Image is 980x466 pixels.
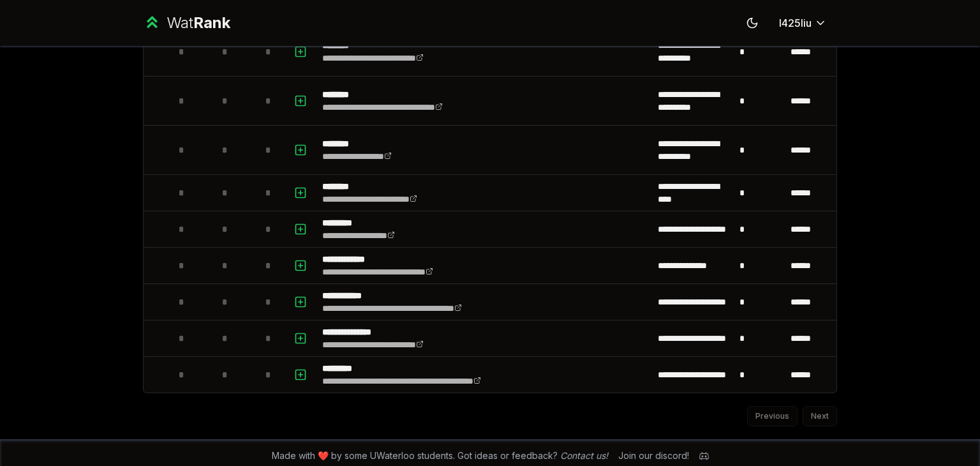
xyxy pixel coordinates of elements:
[769,11,837,34] button: l425liu
[560,450,608,461] a: Contact us!
[779,15,812,31] span: l425liu
[143,13,230,33] a: WatRank
[193,13,230,32] span: Rank
[618,449,689,462] div: Join our discord!
[272,449,608,462] span: Made with ❤️ by some UWaterloo students. Got ideas or feedback?
[167,13,230,33] div: Wat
